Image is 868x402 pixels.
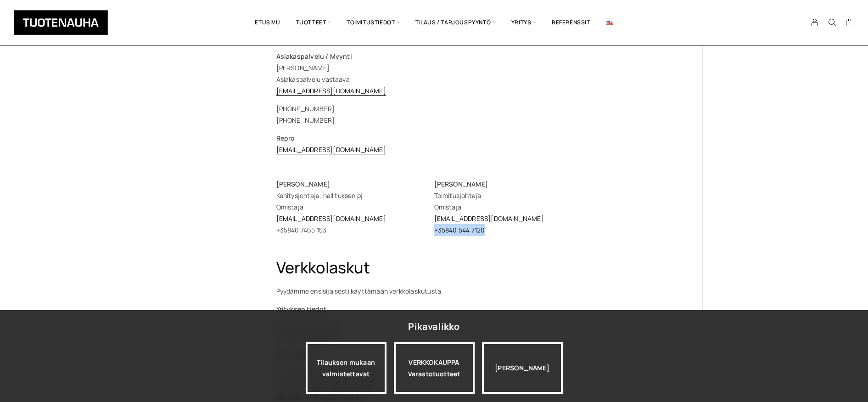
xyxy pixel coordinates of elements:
[276,214,386,223] a: [EMAIL_ADDRESS][DOMAIN_NAME]
[394,342,475,394] a: VERKKOKAUPPAVarastotuotteet
[276,285,592,297] p: Pyydämme ensisijaisesti käyttämään verkkolaskutusta.
[434,180,488,188] span: [PERSON_NAME]
[482,342,563,394] div: [PERSON_NAME]
[276,305,327,313] span: Yrityksen tiedot
[823,18,841,27] button: Search
[276,203,304,211] span: Omistaja
[14,10,108,35] img: Tuotenauha Oy
[434,203,462,211] span: Omistaja
[276,51,592,96] p: [PERSON_NAME] Asiakaspalvelu vastaava
[288,7,339,38] span: Tuotteet
[449,226,485,234] span: 40 544 7120
[276,145,386,154] a: [EMAIL_ADDRESS][DOMAIN_NAME]
[408,7,504,38] span: Tilaus / Tarjouspyyntö
[276,103,592,126] div: [PHONE_NUMBER] [PHONE_NUMBER]
[408,318,459,335] div: Pikavalikko
[276,191,363,200] span: Kehitysjohtaja, hallituksen pj
[276,52,352,61] strong: Asiakaspalvelu / Myynti
[339,7,408,38] span: Toimitustiedot
[434,191,482,200] span: Toimitusjohtaja
[544,7,598,38] a: Referenssit
[394,342,475,394] div: VERKKOKAUPPA Varastotuotteet
[247,7,288,38] a: Etusivu
[276,259,592,276] h2: Verkkolaskut
[846,18,854,29] a: Cart
[504,7,544,38] span: Yritys
[276,86,386,95] a: [EMAIL_ADDRESS][DOMAIN_NAME]
[434,214,544,223] a: [EMAIL_ADDRESS][DOMAIN_NAME]
[276,226,291,234] span: +358
[306,342,386,394] a: Tilauksen mukaan valmistettavat
[806,18,824,27] a: My Account
[434,226,449,234] span: +358
[276,180,330,188] span: [PERSON_NAME]
[606,20,613,25] img: English
[291,226,326,234] span: 40 7465 153
[276,134,295,142] strong: Repro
